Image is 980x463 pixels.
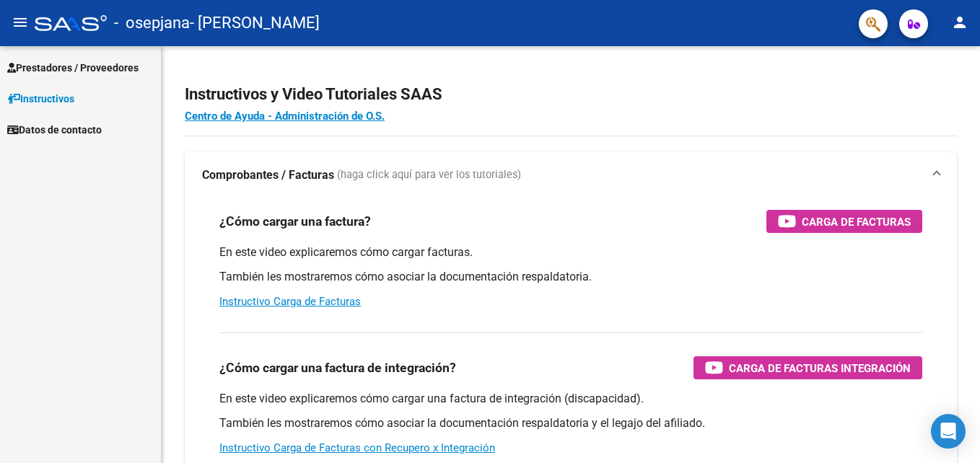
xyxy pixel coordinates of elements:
span: Instructivos [7,91,74,107]
strong: Comprobantes / Facturas [202,167,334,183]
div: Open Intercom Messenger [931,414,966,449]
button: Carga de Facturas [766,210,922,233]
span: - osepjana [114,7,190,39]
mat-expansion-panel-header: Comprobantes / Facturas (haga click aquí para ver los tutoriales) [185,152,957,198]
a: Instructivo Carga de Facturas con Recupero x Integración [219,441,495,454]
span: - [PERSON_NAME] [190,7,320,39]
span: (haga click aquí para ver los tutoriales) [337,167,521,183]
h2: Instructivos y Video Tutoriales SAAS [185,81,957,108]
span: Carga de Facturas [802,213,911,231]
p: También les mostraremos cómo asociar la documentación respaldatoria. [219,269,922,285]
button: Carga de Facturas Integración [694,356,922,379]
a: Instructivo Carga de Facturas [219,295,361,308]
h3: ¿Cómo cargar una factura de integración? [219,358,456,378]
mat-icon: person [951,14,968,31]
span: Datos de contacto [7,122,102,138]
p: También les mostraremos cómo asociar la documentación respaldatoria y el legajo del afiliado. [219,415,922,431]
a: Centro de Ayuda - Administración de O.S. [185,110,385,123]
span: Prestadores / Proveedores [7,60,139,76]
span: Carga de Facturas Integración [729,359,911,377]
h3: ¿Cómo cargar una factura? [219,211,371,231]
p: En este video explicaremos cómo cargar facturas. [219,244,922,260]
mat-icon: menu [12,14,29,31]
p: En este video explicaremos cómo cargar una factura de integración (discapacidad). [219,391,922,407]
